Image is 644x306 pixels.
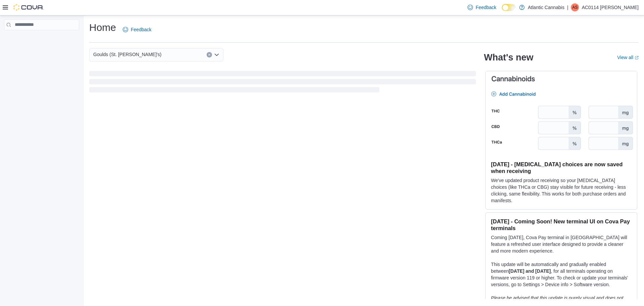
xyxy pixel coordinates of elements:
[13,4,44,11] img: Cova
[93,50,161,58] span: Goulds (St. [PERSON_NAME]'s)
[491,234,632,254] p: Coming [DATE], Cova Pay terminal in [GEOGRAPHIC_DATA] will feature a refreshed user interface des...
[89,21,116,34] h1: Home
[207,52,212,57] button: Clear input
[635,56,639,60] svg: External link
[582,3,639,11] p: AC0114 [PERSON_NAME]
[509,268,551,274] strong: [DATE] and [DATE]
[465,1,499,14] a: Feedback
[120,23,154,36] a: Feedback
[617,55,639,60] a: View allExternal link
[491,161,632,174] h3: [DATE] - [MEDICAL_DATA] choices are now saved when receiving
[567,3,569,11] p: |
[571,3,579,11] div: AC0114 Spurrell Jay
[502,4,516,11] input: Dark Mode
[214,52,219,57] button: Open list of options
[131,26,151,33] span: Feedback
[4,32,79,48] nav: Complex example
[572,3,578,11] span: AS
[491,177,632,204] p: We've updated product receiving so your [MEDICAL_DATA] choices (like THCa or CBG) stay visible fo...
[491,218,632,231] h3: [DATE] - Coming Soon! New terminal UI on Cova Pay terminals
[89,72,476,94] span: Loading
[491,261,632,288] p: This update will be automatically and gradually enabled between , for all terminals operating on ...
[484,52,533,63] h2: What's new
[476,4,496,11] span: Feedback
[528,3,565,11] p: Atlantic Cannabis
